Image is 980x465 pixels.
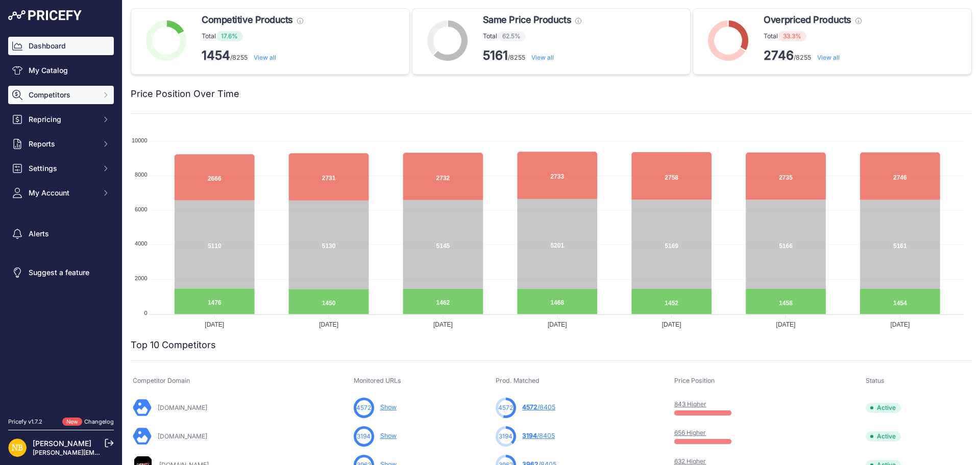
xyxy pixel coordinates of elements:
[356,403,371,412] span: 4572
[158,432,207,440] a: [DOMAIN_NAME]
[202,47,303,64] p: /8255
[8,184,114,202] button: My Account
[531,54,554,61] a: View all
[866,431,901,442] span: Active
[498,403,513,412] span: 4572
[866,377,885,384] span: Status
[158,404,207,411] a: [DOMAIN_NAME]
[764,48,794,63] strong: 2746
[135,206,147,212] tspan: 6000
[483,47,581,64] p: /8255
[522,432,537,439] span: 3194
[29,90,95,100] span: Competitors
[354,377,401,384] span: Monitored URLs
[132,137,148,143] tspan: 10000
[483,13,571,27] span: Same Price Products
[33,439,91,448] a: [PERSON_NAME]
[33,449,190,456] a: [PERSON_NAME][EMAIL_ADDRESS][DOMAIN_NAME]
[817,54,840,61] a: View all
[8,159,114,178] button: Settings
[216,31,243,41] span: 17.6%
[29,188,95,198] span: My Account
[319,321,338,328] tspan: [DATE]
[522,403,555,411] a: 4572/8405
[778,31,806,41] span: 33.3%
[674,400,706,408] a: 843 Higher
[8,418,42,426] div: Pricefy v1.7.2
[135,172,147,178] tspan: 8000
[202,13,293,27] span: Competitive Products
[8,37,114,55] a: Dashboard
[62,418,82,426] span: New
[205,321,224,328] tspan: [DATE]
[674,457,706,465] a: 632 Higher
[497,31,526,41] span: 62.5%
[8,86,114,104] button: Competitors
[662,321,681,328] tspan: [DATE]
[8,110,114,129] button: Repricing
[866,403,901,413] span: Active
[29,163,95,174] span: Settings
[357,432,371,441] span: 3194
[131,338,216,352] h2: Top 10 Competitors
[522,403,537,411] span: 4572
[548,321,567,328] tspan: [DATE]
[84,418,114,425] a: Changelog
[380,432,397,439] a: Show
[29,114,95,125] span: Repricing
[29,139,95,149] span: Reports
[144,310,147,316] tspan: 0
[674,377,715,384] span: Price Position
[764,31,861,41] p: Total
[8,37,114,405] nav: Sidebar
[764,13,851,27] span: Overpriced Products
[380,403,397,411] a: Show
[522,432,555,439] a: 3194/8405
[764,47,861,64] p: /8255
[133,377,190,384] span: Competitor Domain
[135,275,147,281] tspan: 2000
[8,263,114,282] a: Suggest a feature
[890,321,910,328] tspan: [DATE]
[483,31,581,41] p: Total
[8,61,114,80] a: My Catalog
[499,432,512,441] span: 3194
[131,87,239,101] h2: Price Position Over Time
[483,48,508,63] strong: 5161
[433,321,453,328] tspan: [DATE]
[202,31,303,41] p: Total
[254,54,276,61] a: View all
[202,48,230,63] strong: 1454
[8,135,114,153] button: Reports
[496,377,540,384] span: Prod. Matched
[674,429,706,436] a: 656 Higher
[776,321,796,328] tspan: [DATE]
[8,10,82,20] img: Pricefy Logo
[8,225,114,243] a: Alerts
[135,240,147,247] tspan: 4000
